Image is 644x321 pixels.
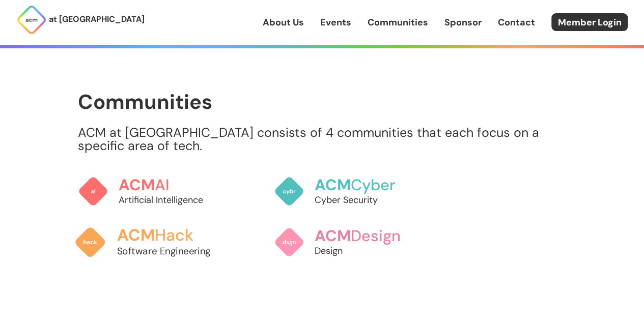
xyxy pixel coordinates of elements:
span: ACM [117,225,155,246]
h3: Design [315,227,422,245]
a: Member Login [551,13,628,31]
img: ACM Design [274,227,304,257]
p: at [GEOGRAPHIC_DATA] [49,13,145,26]
span: ACM [315,175,351,195]
h3: AI [119,177,226,194]
a: ACMHackSoftware Engineering [74,216,229,269]
a: Events [320,16,351,29]
span: ACM [119,175,155,195]
h3: Cyber [315,177,422,194]
p: Software Engineering [117,244,229,258]
h3: Hack [117,226,229,244]
h1: Communities [78,91,567,113]
p: Design [315,244,422,257]
a: Communities [368,16,428,29]
a: About Us [263,16,304,29]
p: Cyber Security [315,193,422,207]
a: ACMAIArtificial Intelligence [78,166,226,217]
img: ACM Cyber [274,176,304,207]
a: ACMCyberCyber Security [274,166,422,217]
p: ACM at [GEOGRAPHIC_DATA] consists of 4 communities that each focus on a specific area of tech. [78,126,567,153]
img: ACM Logo [16,5,47,35]
span: ACM [315,226,351,246]
img: ACM AI [78,176,108,207]
a: Contact [498,16,535,29]
a: ACMDesignDesign [274,217,422,268]
p: Artificial Intelligence [119,193,226,207]
a: at [GEOGRAPHIC_DATA] [16,5,145,35]
a: Sponsor [444,16,482,29]
img: ACM Hack [74,226,106,258]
